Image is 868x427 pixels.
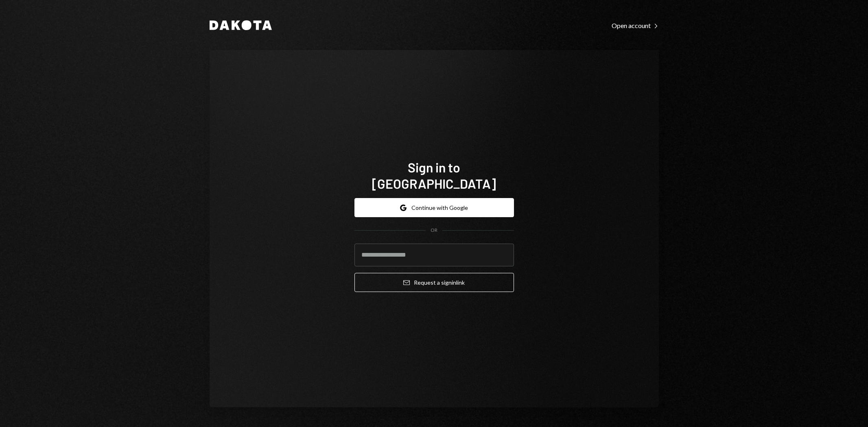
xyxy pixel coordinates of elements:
button: Request a signinlink [354,273,514,292]
div: Open account [612,22,659,30]
h1: Sign in to [GEOGRAPHIC_DATA] [354,159,514,192]
div: OR [431,227,437,234]
a: Open account [612,21,659,30]
button: Continue with Google [354,198,514,217]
